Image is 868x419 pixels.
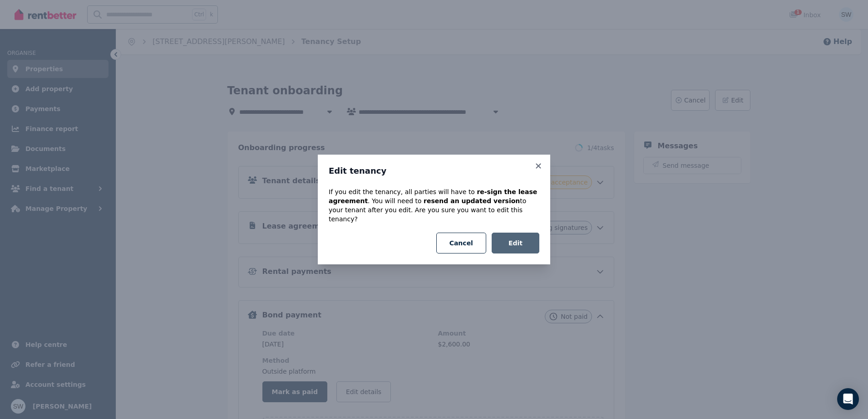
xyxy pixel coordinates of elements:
[492,233,539,253] button: Edit
[436,233,486,253] button: Cancel
[329,187,539,224] p: If you edit the tenancy, all parties will have to . You will need to to your tenant after you edi...
[837,388,859,410] div: Open Intercom Messenger
[329,166,539,176] h3: Edit tenancy
[424,197,520,205] b: resend an updated version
